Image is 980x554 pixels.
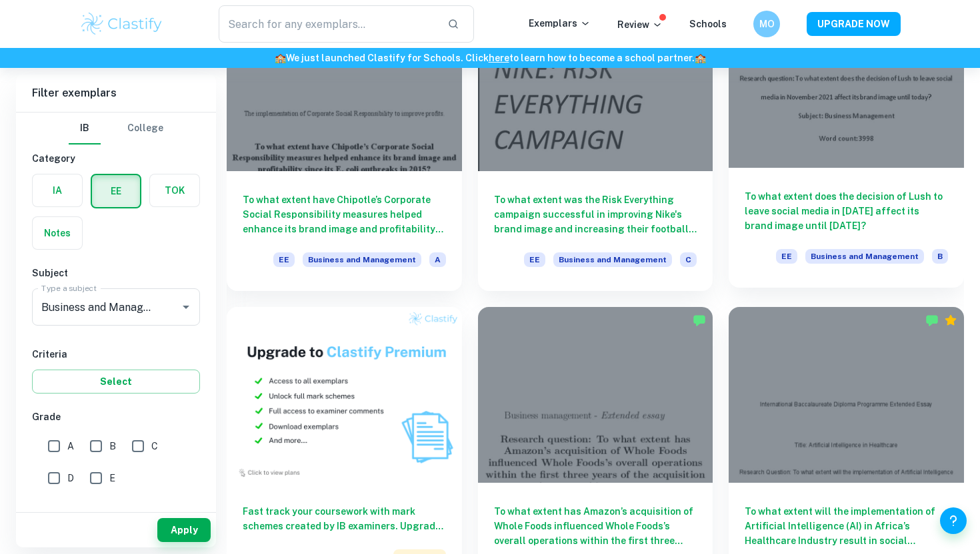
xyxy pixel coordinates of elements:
h6: We just launched Clastify for Schools. Click to learn how to become a school partner. [3,51,977,65]
img: Marked [693,314,706,327]
img: Marked [925,314,939,327]
span: E [109,471,115,485]
h6: Fast track your coursework with mark schemes created by IB examiners. Upgrade now [243,504,446,533]
img: Thumbnail [227,307,462,483]
span: B [932,249,948,264]
h6: Subject [32,266,200,280]
a: Schools [689,19,727,29]
input: Search for any exemplars... [219,5,437,43]
button: UPGRADE NOW [807,12,901,36]
h6: To what extent will the implementation of Artificial Intelligence (AI) in Africa’s Healthcare Ind... [745,504,948,548]
h6: To what extent was the Risk Everything campaign successful in improving Nike's brand image and in... [494,192,697,236]
h6: Grade [32,410,200,424]
button: MO [753,11,780,37]
button: Apply [157,518,211,542]
span: EE [524,252,545,267]
div: Premium [944,314,957,327]
button: EE [92,175,140,207]
span: 🏫 [275,53,286,63]
button: TOK [150,174,199,206]
span: Business and Management [805,249,924,264]
h6: MO [759,17,775,31]
span: EE [273,252,295,267]
span: C [151,439,158,453]
span: A [429,252,446,267]
span: A [67,439,74,453]
img: Clastify logo [79,11,164,37]
div: Filter type choice [69,113,163,144]
span: Business and Management [303,252,421,267]
a: here [489,53,509,63]
h6: Criteria [32,347,200,362]
button: IA [33,174,82,206]
h6: To what extent does the decision of Lush to leave social media in [DATE] affect its brand image u... [745,189,948,233]
button: Help and Feedback [940,507,967,534]
span: D [67,471,74,485]
span: 🏫 [695,53,706,63]
button: Select [32,370,200,394]
p: Review [617,17,663,32]
h6: To what extent have Chipotle’s Corporate Social Responsibility measures helped enhance its brand ... [243,192,446,236]
label: Type a subject [41,282,97,294]
span: C [680,252,697,267]
button: IB [69,113,101,144]
button: College [127,113,163,144]
button: Notes [33,217,82,249]
span: B [109,439,116,453]
h6: Category [32,151,200,166]
button: Open [177,298,195,316]
span: EE [776,249,797,264]
p: Exemplars [529,16,591,31]
h6: Filter exemplars [16,75,216,112]
span: Business and Management [553,252,672,267]
h6: To what extent has Amazon’s acquisition of Whole Foods influenced Whole Foods’s overall operation... [494,504,697,548]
